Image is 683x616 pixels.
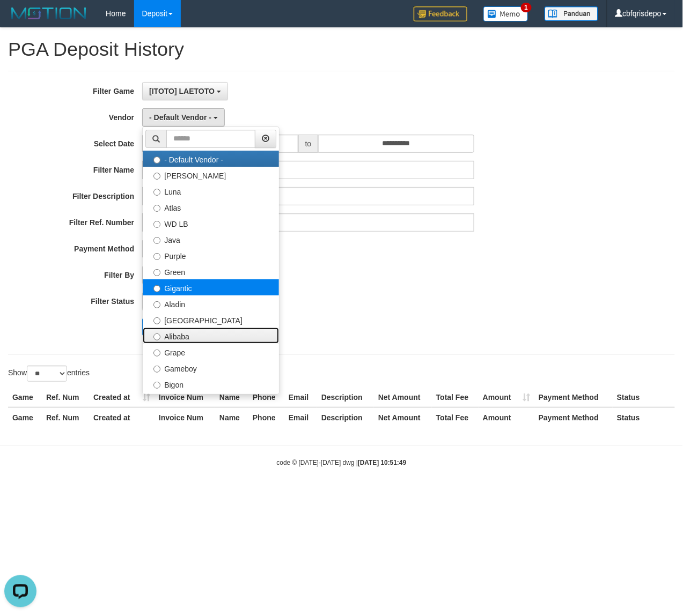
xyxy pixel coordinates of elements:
th: Created at [89,407,155,427]
th: Game [8,407,42,427]
label: Grape [143,344,279,360]
label: Aladin [143,295,279,311]
button: Open LiveChat chat widget [4,4,36,36]
input: [PERSON_NAME] [153,173,160,180]
span: 1 [521,3,532,12]
img: MOTION_logo.png [8,5,90,21]
label: Gameboy [143,360,279,376]
small: code © [DATE]-[DATE] dwg | [277,459,407,466]
th: Phone [248,388,284,407]
span: [ITOTO] LAETOTO [149,87,215,95]
th: Game [8,388,42,407]
th: Email [284,388,317,407]
input: WD LB [153,221,160,228]
label: WD LB [143,215,279,231]
label: Bigon [143,376,279,392]
label: Show entries [8,366,90,382]
th: Status [613,388,675,407]
span: to [298,135,319,153]
img: panduan.png [545,6,598,21]
input: Aladin [153,301,160,308]
input: Grape [153,350,160,357]
th: Invoice Num [155,407,215,427]
input: Luna [153,189,160,196]
button: - Default Vendor - [142,108,225,127]
label: Alibaba [143,328,279,344]
label: Java [143,231,279,247]
img: Feedback.jpg [414,6,467,21]
label: Purple [143,247,279,263]
th: Description [317,388,374,407]
button: [ITOTO] LAETOTO [142,82,228,100]
label: Atlas [143,199,279,215]
th: Ref. Num [42,388,89,407]
label: - Default Vendor - [143,151,279,167]
span: - Default Vendor - [149,113,211,122]
th: Payment Method [534,407,613,427]
input: Gameboy [153,366,160,373]
input: Purple [153,253,160,260]
label: Allstar [143,392,279,408]
th: Phone [248,407,284,427]
label: [GEOGRAPHIC_DATA] [143,311,279,328]
img: Button%20Memo.svg [483,6,528,21]
label: Gigantic [143,279,279,295]
th: Amount [479,388,534,407]
th: Status [613,407,675,427]
th: Net Amount [374,407,432,427]
label: Green [143,263,279,279]
label: [PERSON_NAME] [143,167,279,183]
label: Luna [143,183,279,199]
th: Total Fee [432,407,479,427]
input: [GEOGRAPHIC_DATA] [153,317,160,324]
input: Alibaba [153,333,160,340]
th: Amount [479,407,534,427]
select: Showentries [27,366,67,382]
strong: [DATE] 10:51:49 [358,459,406,466]
th: Payment Method [534,388,613,407]
h1: PGA Deposit History [8,39,675,60]
th: Created at [89,388,155,407]
input: Bigon [153,382,160,389]
input: Java [153,237,160,244]
input: Green [153,269,160,276]
input: Gigantic [153,285,160,292]
th: Net Amount [374,388,432,407]
input: - Default Vendor - [153,157,160,164]
th: Name [215,388,248,407]
input: Atlas [153,205,160,212]
th: Email [284,407,317,427]
th: Invoice Num [155,388,215,407]
th: Name [215,407,248,427]
th: Ref. Num [42,407,89,427]
th: Description [317,407,374,427]
th: Total Fee [432,388,479,407]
